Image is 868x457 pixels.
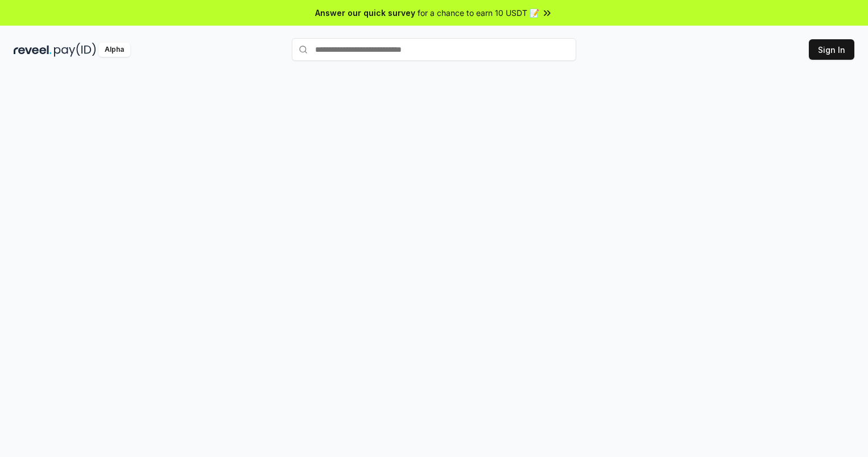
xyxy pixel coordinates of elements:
button: Sign In [809,39,854,60]
img: reveel_dark [14,43,52,57]
div: Alpha [98,43,130,57]
span: Answer our quick survey [315,7,415,19]
img: pay_id [54,43,96,57]
span: for a chance to earn 10 USDT 📝 [418,7,539,19]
